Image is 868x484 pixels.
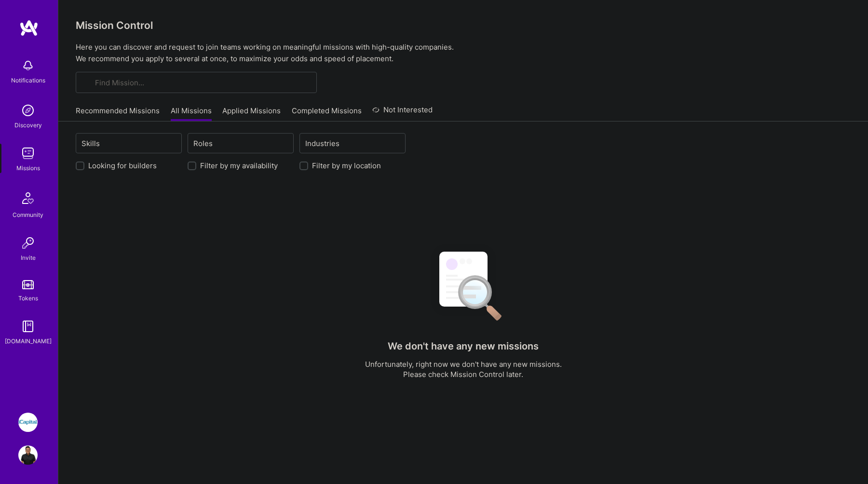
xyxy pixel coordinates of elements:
[76,41,851,65] p: Here you can discover and request to join teams working on meaningful missions with high-quality ...
[18,445,38,465] img: User Avatar
[16,163,40,173] div: Missions
[222,106,281,121] a: Applied Missions
[13,210,43,220] div: Community
[18,233,38,253] img: Invite
[18,101,38,120] img: discovery
[292,106,362,121] a: Completed Missions
[79,136,102,150] div: Skills
[22,280,34,289] img: tokens
[18,293,38,303] div: Tokens
[95,78,310,88] input: Find Mission...
[76,106,160,121] a: Recommended Missions
[200,161,278,171] label: Filter by my availability
[282,141,287,146] i: icon Chevron
[16,445,40,465] a: User Avatar
[191,136,215,150] div: Roles
[11,75,45,85] div: Notifications
[83,77,95,88] i: icon SearchGrey
[303,136,342,150] div: Industries
[372,104,433,121] a: Not Interested
[19,19,39,37] img: logo
[312,161,381,171] label: Filter by my location
[422,243,504,327] img: No Results
[18,144,38,163] img: teamwork
[21,253,36,263] div: Invite
[365,359,562,369] p: Unfortunately, right now we don't have any new missions.
[170,141,175,146] i: icon Chevron
[18,413,38,432] img: iCapital: Building an Alternative Investment Marketplace
[388,340,539,352] h4: We don't have any new missions
[18,56,38,75] img: bell
[394,141,399,146] i: icon Chevron
[5,336,52,346] div: [DOMAIN_NAME]
[171,106,212,121] a: All Missions
[88,161,157,171] label: Looking for builders
[365,369,562,379] p: Please check Mission Control later.
[14,120,42,130] div: Discovery
[16,413,40,432] a: iCapital: Building an Alternative Investment Marketplace
[76,19,851,31] h3: Mission Control
[16,187,40,210] img: Community
[18,317,38,336] img: guide book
